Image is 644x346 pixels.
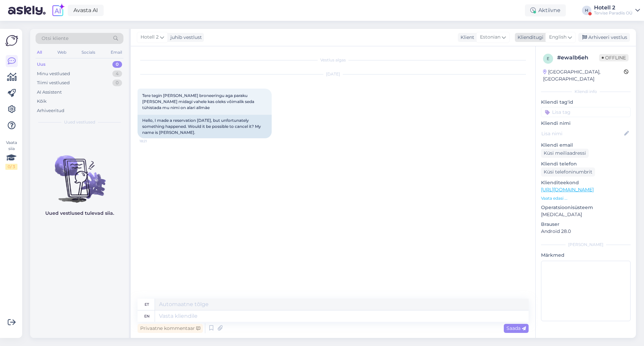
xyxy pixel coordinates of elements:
[541,242,631,248] div: [PERSON_NAME]
[541,89,631,95] div: Kliendi info
[541,107,631,117] input: Lisa tag
[547,56,549,61] span: e
[594,5,633,10] div: Hotell 2
[599,54,629,61] span: Offline
[37,80,70,86] div: Tiimi vestlused
[541,211,631,218] p: [MEDICAL_DATA]
[138,115,272,138] div: Hello, I made a reservation [DATE], but unfortunately something happened. Would it be possible to...
[37,98,47,105] div: Kõik
[30,143,129,204] img: No chats
[578,33,630,42] div: Arhiveeri vestlus
[458,34,474,41] div: Klient
[5,164,17,170] div: 0 / 3
[36,48,43,57] div: All
[541,228,631,235] p: Android 28.0
[541,167,595,177] div: Küsi telefoninumbrit
[138,324,203,333] div: Privaatne kommentaar
[168,34,202,41] div: juhib vestlust
[541,142,631,149] p: Kliendi email
[549,34,567,41] span: English
[141,34,159,41] span: Hotell 2
[582,6,591,15] div: H
[142,93,255,110] span: Tere tegin [PERSON_NAME] broneeringu aga paraku [PERSON_NAME] midagi vahele kas oleks võimalik se...
[37,107,64,114] div: Arhiveeritud
[594,5,640,16] a: Hotell 2Tervise Paradiis OÜ
[515,34,543,41] div: Klienditugi
[557,54,599,62] div: # ewalb6eh
[37,70,70,77] div: Minu vestlused
[541,160,631,167] p: Kliendi telefon
[56,48,68,57] div: Web
[109,48,123,57] div: Email
[506,325,526,331] span: Saada
[42,35,68,42] span: Otsi kliente
[541,204,631,211] p: Operatsioonisüsteem
[80,48,97,57] div: Socials
[112,80,122,86] div: 0
[138,71,529,77] div: [DATE]
[541,179,631,186] p: Klienditeekond
[541,195,631,201] p: Vaata edasi ...
[112,61,122,68] div: 0
[68,5,104,16] a: Avasta AI
[37,89,62,96] div: AI Assistent
[541,187,594,193] a: [URL][DOMAIN_NAME]
[525,4,566,16] div: Aktiivne
[37,61,46,68] div: Uus
[541,99,631,106] p: Kliendi tag'id
[541,149,589,158] div: Küsi meiliaadressi
[541,120,631,127] p: Kliendi nimi
[541,252,631,259] p: Märkmed
[5,34,18,47] img: Askly Logo
[138,57,529,63] div: Vestlus algas
[112,70,122,77] div: 4
[64,119,95,125] span: Uued vestlused
[543,68,624,83] div: [GEOGRAPHIC_DATA], [GEOGRAPHIC_DATA]
[541,221,631,228] p: Brauser
[51,3,65,17] img: explore-ai
[140,139,165,144] span: 18:21
[594,10,633,16] div: Tervise Paradiis OÜ
[480,34,500,41] span: Estonian
[541,130,623,137] input: Lisa nimi
[45,210,114,217] p: Uued vestlused tulevad siia.
[144,310,150,322] div: en
[5,140,17,170] div: Vaata siia
[145,299,149,310] div: et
